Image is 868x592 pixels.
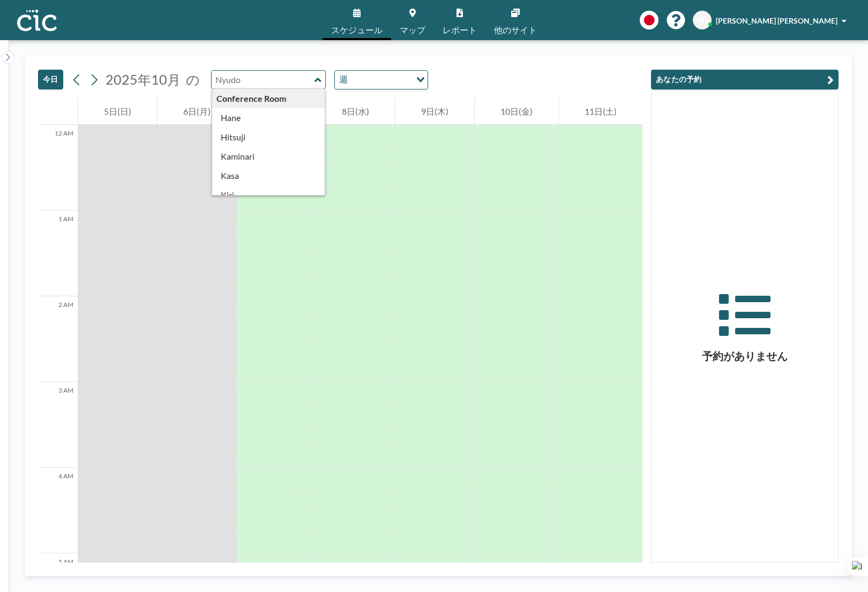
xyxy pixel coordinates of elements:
h3: 予約がありません [652,349,838,363]
div: Hitsuji [212,128,325,147]
div: 2 AM [38,296,78,382]
button: 今日 [38,70,63,89]
span: [PERSON_NAME] [PERSON_NAME] [716,16,837,25]
span: レポート [443,26,477,34]
div: Conference Room [212,89,325,108]
span: 2025年10月 [106,71,181,87]
div: 5日(日) [78,98,157,125]
div: Kaminari [212,147,325,166]
div: Kasa [212,166,325,185]
span: YH [697,16,708,25]
div: Kiri [212,185,325,205]
span: マップ [400,26,425,34]
div: Hane [212,108,325,128]
span: 週 [337,73,350,87]
div: 12 AM [38,125,78,211]
button: あなたの予約 [651,70,839,89]
span: 他のサイト [494,26,537,34]
div: 8日(水) [316,98,395,125]
div: 10日(金) [475,98,558,125]
div: 11日(土) [559,98,642,125]
div: 1 AM [38,211,78,296]
div: 4 AM [38,468,78,553]
span: スケジュール [331,26,383,34]
img: organization-logo [17,10,57,31]
div: Search for option [335,71,428,89]
div: 9日(木) [395,98,474,125]
input: Search for option [351,73,410,87]
span: の [186,71,200,88]
input: Nyudo [212,71,315,88]
div: 6日(月) [158,98,236,125]
div: 3 AM [38,382,78,468]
